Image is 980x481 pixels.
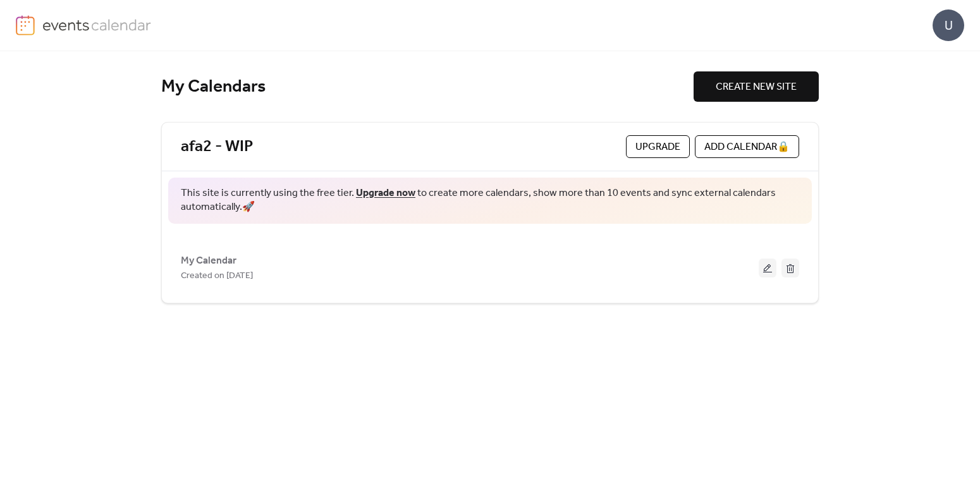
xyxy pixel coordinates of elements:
button: Upgrade [626,135,690,158]
a: Upgrade now [356,183,415,203]
div: U [933,9,964,41]
img: logo-type [42,15,152,34]
button: CREATE NEW SITE [694,71,819,102]
span: Created on [DATE] [181,269,253,284]
a: afa2 - WIP [181,137,254,157]
span: My Calendar [181,253,236,269]
div: My Calendars [161,76,694,98]
span: CREATE NEW SITE [716,80,797,95]
span: This site is currently using the free tier. to create more calendars, show more than 10 events an... [181,186,799,215]
img: logo [16,15,35,35]
a: My Calendar [181,257,236,264]
span: Upgrade [635,140,680,155]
